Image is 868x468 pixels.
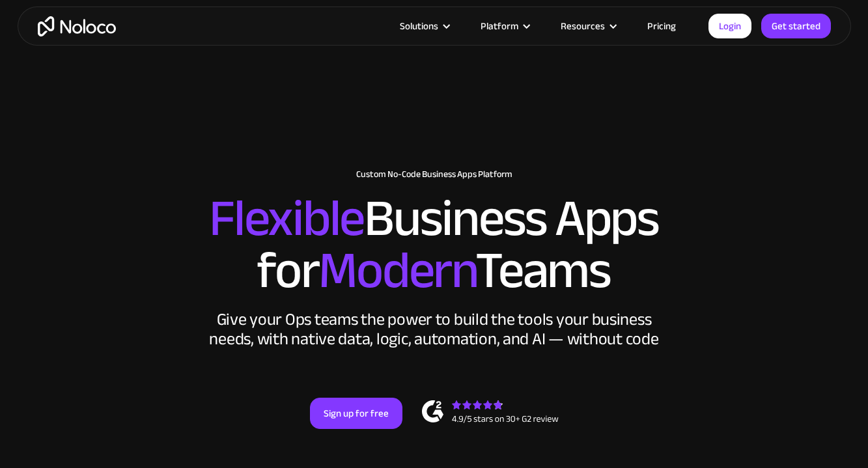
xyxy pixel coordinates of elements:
h1: Custom No-Code Business Apps Platform [31,169,838,180]
div: Solutions [400,18,438,34]
div: Solutions [384,18,464,34]
div: Resources [544,18,631,34]
a: home [38,16,116,36]
div: Resources [561,18,605,34]
div: Give your Ops teams the power to build the tools your business needs, with native data, logic, au... [206,310,662,349]
a: Pricing [631,18,692,34]
a: Get started [761,14,831,38]
h2: Business Apps for Teams [31,193,838,297]
span: Flexible [209,170,364,267]
div: Platform [464,18,544,34]
a: Sign up for free [310,398,402,429]
div: Platform [481,18,518,34]
span: Modern [318,222,475,319]
a: Login [708,14,751,38]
